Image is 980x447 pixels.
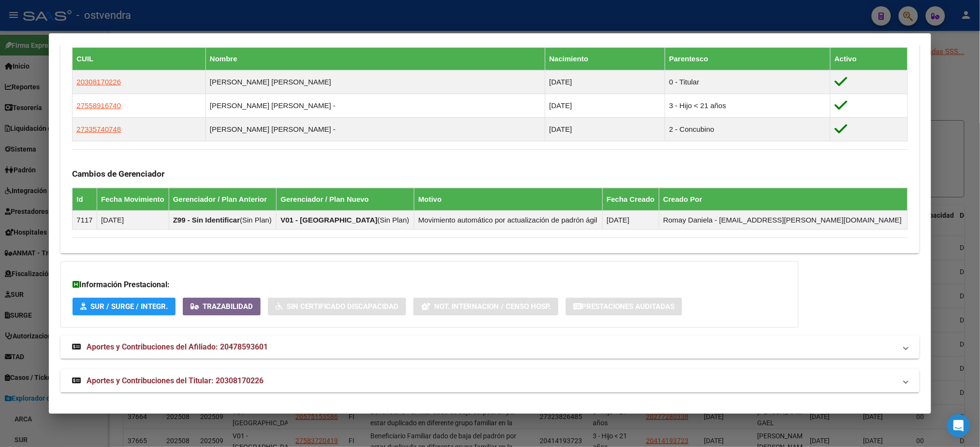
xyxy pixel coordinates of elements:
th: Motivo [414,188,603,210]
td: [PERSON_NAME] [PERSON_NAME] - [206,94,545,117]
span: Aportes y Contribuciones del Titular: 20308170226 [87,376,263,385]
td: 7117 [73,210,97,229]
td: Romay Daniela - [EMAIL_ADDRESS][PERSON_NAME][DOMAIN_NAME] [659,210,907,229]
th: Nombre [206,47,545,70]
span: Not. Internacion / Censo Hosp. [434,303,551,311]
span: 20308170226 [76,78,121,86]
td: [DATE] [545,117,665,141]
button: Trazabilidad [183,298,261,316]
span: Prestaciones Auditadas [582,303,674,311]
td: [DATE] [97,210,169,229]
mat-expansion-panel-header: Aportes y Contribuciones del Titular: 20308170226 [60,369,919,392]
th: Creado Por [659,188,907,210]
td: [DATE] [545,94,665,117]
td: ( ) [277,210,414,229]
th: Fecha Movimiento [97,188,169,210]
td: 3 - Hijo < 21 años [665,94,831,117]
button: Not. Internacion / Censo Hosp. [413,298,558,316]
h3: Cambios de Gerenciador [72,168,907,179]
td: [DATE] [545,70,665,94]
th: Nacimiento [545,47,665,70]
th: Fecha Creado [603,188,659,210]
th: Gerenciador / Plan Anterior [169,188,277,210]
th: Id [73,188,97,210]
span: Sin Certificado Discapacidad [287,303,398,311]
span: SUR / SURGE / INTEGR. [90,303,168,311]
span: 27335740748 [76,125,121,133]
td: 0 - Titular [665,70,831,94]
strong: V01 - [GEOGRAPHIC_DATA] [280,216,377,224]
td: 2 - Concubino [665,117,831,141]
h3: Información Prestacional: [73,279,787,291]
button: Prestaciones Auditadas [566,298,682,316]
div: Open Intercom Messenger [947,414,970,437]
th: CUIL [73,47,206,70]
th: Gerenciador / Plan Nuevo [277,188,414,210]
button: Sin Certificado Discapacidad [268,298,406,316]
span: Aportes y Contribuciones del Afiliado: 20478593601 [87,342,268,351]
td: ( ) [169,210,277,229]
button: SUR / SURGE / INTEGR. [73,298,176,316]
span: Trazabilidad [203,303,253,311]
td: [DATE] [603,210,659,229]
span: 27558916740 [76,101,121,110]
td: Movimiento automático por actualización de padrón ágil [414,210,603,229]
strong: Z99 - Sin Identificar [173,216,240,224]
span: Sin Plan [242,216,269,224]
td: [PERSON_NAME] [PERSON_NAME] [206,70,545,94]
th: Activo [831,47,907,70]
th: Parentesco [665,47,831,70]
span: Sin Plan [380,216,407,224]
mat-expansion-panel-header: Aportes y Contribuciones del Afiliado: 20478593601 [60,335,919,359]
td: [PERSON_NAME] [PERSON_NAME] - [206,117,545,141]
